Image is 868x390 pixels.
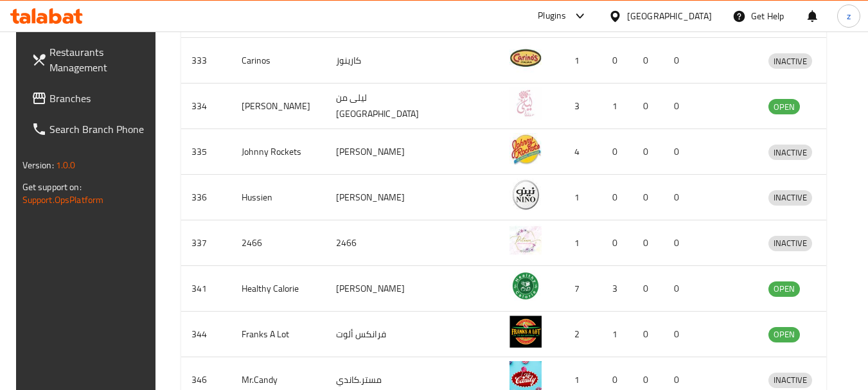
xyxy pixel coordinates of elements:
[768,236,812,251] span: INACTIVE
[326,84,434,129] td: ليلى من [GEOGRAPHIC_DATA]
[231,175,326,220] td: Hussien
[768,99,800,114] div: OPEN
[509,224,542,256] img: 2466
[664,220,695,266] td: 0
[538,8,566,24] div: Plugins
[847,9,851,23] span: z
[633,129,664,175] td: 0
[181,38,231,84] td: 333
[326,220,434,266] td: 2466
[633,312,664,357] td: 0
[664,266,695,312] td: 0
[664,84,695,129] td: 0
[664,129,695,175] td: 0
[49,44,151,75] span: Restaurants Management
[557,129,602,175] td: 4
[633,220,664,266] td: 0
[509,179,542,211] img: Hussien
[633,266,664,312] td: 0
[22,157,54,173] span: Version:
[181,175,231,220] td: 336
[664,312,695,357] td: 0
[768,54,812,69] span: INACTIVE
[49,121,151,137] span: Search Branch Phone
[231,312,326,357] td: Franks A Lot
[181,129,231,175] td: 335
[768,327,800,342] span: OPEN
[768,100,800,114] span: OPEN
[326,38,434,84] td: كارينوز
[509,133,542,165] img: Johnny Rockets
[22,191,104,208] a: Support.OpsPlatform
[509,315,542,348] img: Franks A Lot
[326,312,434,357] td: فرانكس ألوت
[21,114,161,145] a: Search Branch Phone
[768,236,812,251] div: INACTIVE
[21,83,161,114] a: Branches
[633,38,664,84] td: 0
[768,281,800,297] div: OPEN
[768,373,812,388] div: INACTIVE
[557,175,602,220] td: 1
[768,190,812,205] span: INACTIVE
[49,91,151,106] span: Branches
[557,312,602,357] td: 2
[768,281,800,296] span: OPEN
[326,175,434,220] td: [PERSON_NAME]
[768,327,800,342] div: OPEN
[602,38,633,84] td: 0
[509,87,542,120] img: Leila Min Lebnan
[21,37,161,83] a: Restaurants Management
[231,38,326,84] td: Carinos
[231,84,326,129] td: [PERSON_NAME]
[602,175,633,220] td: 0
[509,42,542,74] img: Carinos
[181,220,231,266] td: 337
[627,9,712,23] div: [GEOGRAPHIC_DATA]
[231,220,326,266] td: 2466
[181,84,231,129] td: 334
[181,266,231,312] td: 341
[557,84,602,129] td: 3
[602,266,633,312] td: 3
[326,129,434,175] td: [PERSON_NAME]
[602,220,633,266] td: 0
[664,175,695,220] td: 0
[56,157,76,173] span: 1.0.0
[664,38,695,84] td: 0
[231,266,326,312] td: Healthy Calorie
[22,179,82,195] span: Get support on:
[768,145,812,160] span: INACTIVE
[557,266,602,312] td: 7
[557,38,602,84] td: 1
[768,53,812,69] div: INACTIVE
[768,373,812,387] span: INACTIVE
[509,270,542,302] img: Healthy Calorie
[231,129,326,175] td: Johnny Rockets
[557,220,602,266] td: 1
[326,266,434,312] td: [PERSON_NAME]
[181,312,231,357] td: 344
[768,145,812,160] div: INACTIVE
[602,312,633,357] td: 1
[602,84,633,129] td: 1
[602,129,633,175] td: 0
[633,84,664,129] td: 0
[633,175,664,220] td: 0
